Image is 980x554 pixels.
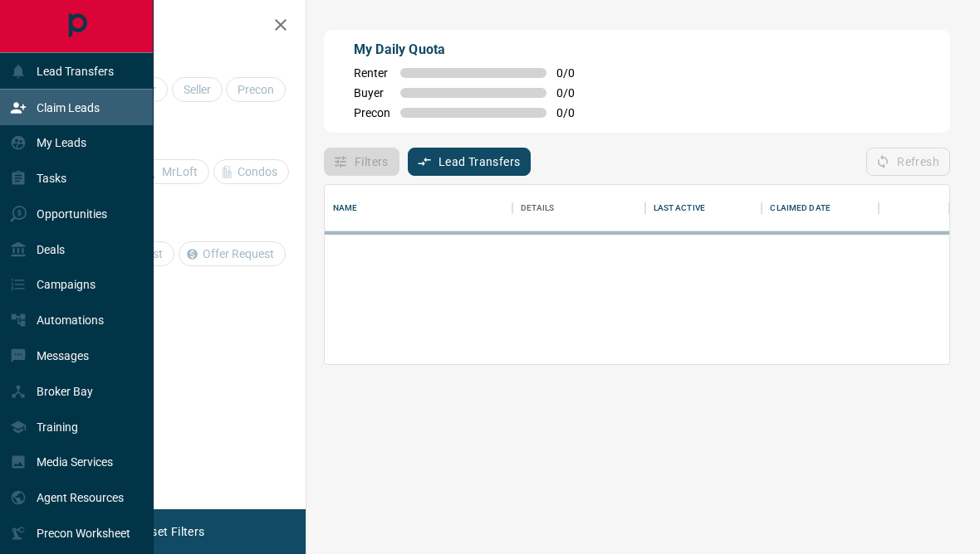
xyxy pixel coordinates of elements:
h2: Filters [53,17,289,36]
div: Claimed Date [770,185,831,231]
span: Renter [354,66,390,80]
div: Name [325,185,512,231]
button: Reset Filters [126,518,215,546]
p: My Daily Quota [354,40,593,60]
span: 0 / 0 [556,106,593,119]
div: Name [333,185,358,231]
span: Buyer [354,86,390,100]
span: 0 / 0 [556,86,593,100]
div: Claimed Date [762,185,879,231]
div: Details [521,185,555,231]
span: Precon [354,106,390,119]
div: Last Active [654,185,705,231]
div: Last Active [645,185,762,231]
button: Lead Transfers [408,148,532,176]
span: 0 / 0 [556,66,593,80]
div: Details [512,185,645,231]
